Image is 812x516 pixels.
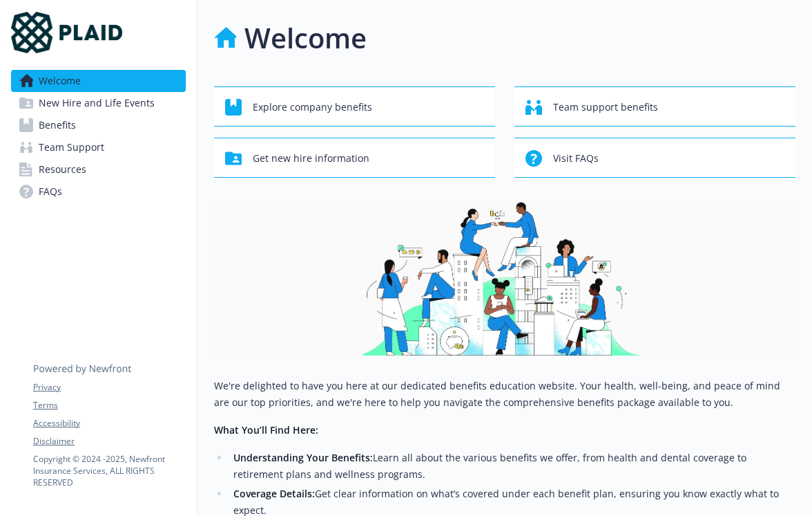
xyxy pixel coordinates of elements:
a: Team Support [11,136,186,158]
button: Get new hire information [214,138,495,178]
p: Copyright © 2024 - 2025 , Newfront Insurance Services, ALL RIGHTS RESERVED [33,453,185,488]
a: Benefits [11,114,186,136]
a: Accessibility [33,417,185,430]
span: Explore company benefits [253,94,372,120]
a: Welcome [11,70,186,92]
a: Terms [33,399,185,412]
a: Privacy [33,381,185,394]
img: overview page banner [214,200,795,356]
span: Team Support [39,136,104,158]
h1: Welcome [244,17,367,59]
a: New Hire and Life Events [11,92,186,114]
button: Visit FAQs [514,138,795,178]
span: FAQs [39,181,62,203]
strong: What You’ll Find Here: [214,423,318,436]
span: Welcome [39,70,81,92]
li: Learn all about the various benefits we offer, from health and dental coverage to retirement plan... [229,450,795,483]
span: Benefits [39,114,76,136]
strong: Coverage Details: [233,487,315,500]
span: Team support benefits [553,94,658,120]
a: Disclaimer [33,435,185,448]
p: We're delighted to have you here at our dedicated benefits education website. Your health, well-b... [214,378,795,411]
span: Get new hire information [253,145,369,172]
span: Visit FAQs [553,145,599,172]
strong: Understanding Your Benefits: [233,451,373,464]
a: FAQs [11,181,186,203]
button: Explore company benefits [214,86,495,127]
a: Resources [11,158,186,181]
span: Resources [39,158,86,181]
button: Team support benefits [514,86,795,127]
span: New Hire and Life Events [39,92,155,114]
